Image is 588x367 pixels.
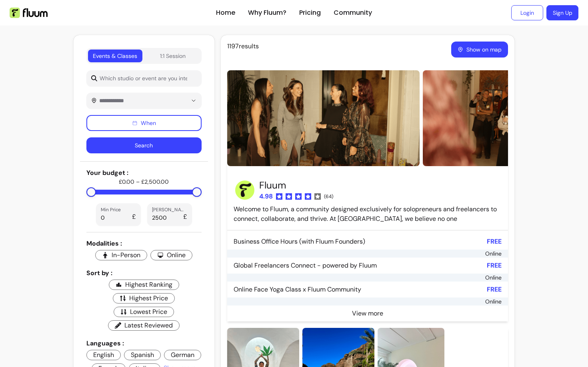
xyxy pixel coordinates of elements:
div: Online [227,298,508,306]
button: Show on map [451,42,508,58]
p: Languages : [86,339,202,348]
label: [PERSON_NAME] [152,206,190,213]
p: Sort by : [86,268,202,278]
a: Community [334,8,372,18]
span: Highest Price [113,293,175,304]
button: Show suggestions [187,94,200,107]
label: Min Price [101,206,124,213]
div: £ [152,206,187,222]
div: Events & Classes [93,52,137,60]
span: Highest Ranking [109,280,179,290]
a: Business Office Hours (with Fluum Founders)FREEOnline [227,234,508,258]
button: Search [86,137,202,153]
img: https://d22cr2pskkweo8.cloudfront.net/7da0f95d-a9ed-4b41-b915-5433de84e032 [227,70,420,166]
output: £0.00 – £2,500.00 [119,178,169,186]
span: 1197 results [227,42,259,58]
p: Your budget : [86,168,202,178]
span: Spanish [124,350,161,360]
p: Global Freelancers Connect - powered by Fluum [234,261,377,270]
a: Global Freelancers Connect - powered by FluumFREEOnline [227,258,508,282]
input: Max Price [152,214,183,222]
span: Latest Reviewed [108,320,180,331]
button: When [86,115,202,131]
span: Online [150,250,192,260]
a: Pricing [299,8,321,18]
span: ( 64 ) [324,193,333,200]
h3: Fluum [259,179,286,192]
a: Provider imageFluum4.98(64)Welcome to Fluum, a community designed exclusively for solopreneurs an... [227,173,508,227]
div: Online [227,250,508,258]
p: Online Face Yoga Class x Fluum Community [234,285,361,294]
div: Welcome to Fluum, a community designed exclusively for solopreneurs and freelancers to connect, c... [234,179,502,224]
a: Online Face Yoga Class x Fluum CommunityFREEOnline [227,282,508,306]
a: Why Fluum? [248,8,286,18]
input: Min Price [101,214,132,222]
div: £ [101,206,136,222]
div: Online [227,274,508,282]
p: FREE [487,261,502,270]
input: Which studio or event are you interested in? [97,74,197,82]
span: 4.98 [259,192,273,201]
span: German [164,350,201,360]
span: English [86,350,121,360]
span: In-Person [95,250,147,260]
p: FREE [487,237,502,246]
a: View more [227,306,508,321]
div: 1:1 Session [160,52,186,60]
a: Home [216,8,235,18]
a: Sign Up [546,5,578,20]
a: Login [511,5,543,20]
p: Business Office Hours (with Fluum Founders) [234,237,365,246]
img: Fluum Logo [10,8,48,18]
p: FREE [487,285,502,294]
p: View more [352,309,383,318]
span: Lowest Price [114,307,174,317]
p: Modalities : [86,239,202,248]
img: Provider image [235,181,254,200]
input: Try "London" [97,97,174,105]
